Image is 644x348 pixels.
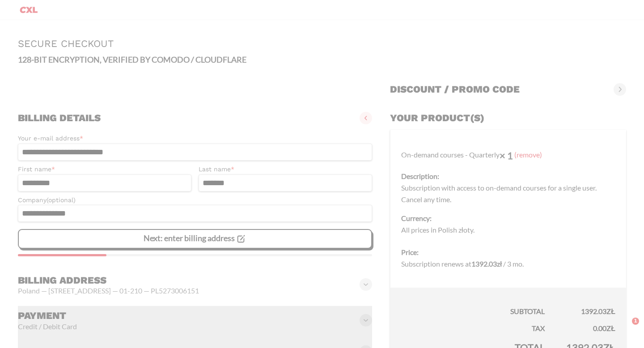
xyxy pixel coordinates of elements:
vaadin-button: Next: enter billing address [18,229,372,249]
span: zł [497,259,502,268]
th: Subtotal [390,288,555,317]
th: Tax [390,317,555,334]
h3: Billing address [18,274,199,287]
a: (remove) [514,150,542,158]
h1: Secure Checkout [18,38,626,49]
bdi: 1392.03 [471,259,502,268]
strong: 128-BIT ENCRYPTION, VERIFIED BY COMODO / CLOUDFLARE [18,55,246,64]
dd: Subscription with access to on-demand courses for a single user. Cancel any time. [401,182,615,205]
span: / 3 mo [503,259,522,268]
td: On-demand courses - Quarterly [390,130,627,242]
span: zł [606,324,615,332]
iframe: Intercom live chat [614,318,635,339]
label: Last name [199,164,372,174]
h3: Billing details [18,112,101,124]
label: Company [18,195,372,205]
dt: Description: [401,170,615,182]
h3: Discount / promo code [390,83,520,96]
span: 1 [632,318,639,325]
dt: Price: [401,246,615,258]
vaadin-horizontal-layout: Poland — [STREET_ADDRESS] — 01-210 — PL5273006151 [18,286,199,295]
span: (optional) [47,196,76,204]
dd: All prices in Polish złoty. [401,224,615,236]
span: zł [606,307,615,315]
bdi: 1392.03 [581,307,615,315]
strong: × 1 [500,149,513,161]
dt: Currency: [401,212,615,224]
bdi: 0.00 [593,324,615,332]
label: First name [18,164,191,174]
label: Your e-mail address [18,133,372,144]
span: Subscription renews at . [401,259,524,268]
